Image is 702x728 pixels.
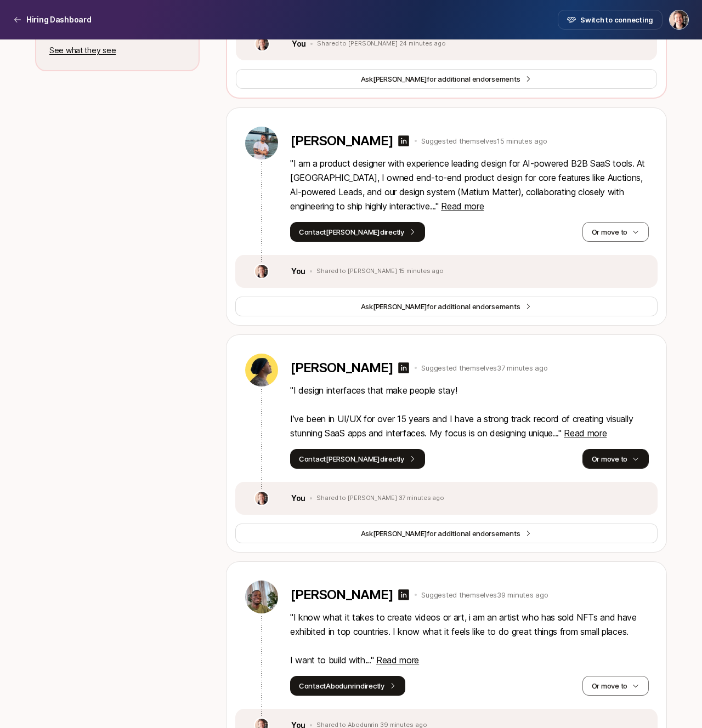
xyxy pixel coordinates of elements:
span: Read more [376,655,419,666]
button: Contact[PERSON_NAME]directly [290,222,425,242]
button: Ask[PERSON_NAME]for additional endorsements [235,524,658,543]
p: Shared to [PERSON_NAME] 37 minutes ago [316,494,444,502]
button: Ask[PERSON_NAME]for additional endorsements [236,69,657,89]
p: Suggested themselves 39 minutes ago [421,589,548,600]
img: 107e2eff_1158_4e01_9f8d_fac271453398.jpg [245,354,278,386]
p: See what they see [49,44,185,57]
p: Shared to [PERSON_NAME] 15 minutes ago [316,268,444,275]
img: 8cb3e434_9646_4a7a_9a3b_672daafcbcea.jpg [255,265,268,278]
span: Ask for additional endorsements [361,73,520,84]
img: 8cb3e434_9646_4a7a_9a3b_672daafcbcea.jpg [255,492,268,505]
p: Suggested themselves 15 minutes ago [421,135,547,146]
p: Suggested themselves 37 minutes ago [421,362,547,373]
button: Contact[PERSON_NAME]directly [290,449,425,469]
button: Ask[PERSON_NAME]for additional endorsements [235,297,658,316]
span: [PERSON_NAME] [373,302,427,311]
img: 8cb3e434_9646_4a7a_9a3b_672daafcbcea.jpg [256,37,269,50]
img: 6874252b_7181_4a6b_83dc_932b26ac996b.jpg [245,127,278,160]
p: You [291,492,305,505]
p: Shared to [PERSON_NAME] 24 minutes ago [317,40,446,48]
button: ContactAbodunrindirectly [290,676,405,696]
p: " I design interfaces that make people stay! I’ve been in UI/UX for over 15 years and I have a st... [290,383,649,440]
p: [PERSON_NAME] [290,587,393,602]
p: You [291,265,305,278]
button: Or move to [582,676,649,696]
span: [PERSON_NAME] [373,529,427,538]
p: Hiring Dashboard [26,13,92,26]
p: " I am a product designer with experience leading design for AI-powered B2B SaaS tools. At [GEOGR... [290,156,649,213]
p: You [292,37,306,50]
span: [PERSON_NAME] [373,75,427,83]
p: [PERSON_NAME] [290,133,393,149]
img: Jasper Story [670,10,688,29]
span: Read more [441,201,484,212]
img: 3380cef3_27d6_4877_9374_35fc15167d7a.jpg [245,581,278,613]
span: Switch to connecting [580,14,653,25]
span: Read more [564,428,607,439]
span: Ask for additional endorsements [361,301,520,312]
button: Or move to [582,222,649,242]
p: " I know what it takes to create videos or art, i am an artist who has sold NFTs and have exhibit... [290,610,649,667]
button: Or move to [582,449,649,469]
button: Jasper Story [669,10,689,30]
span: Ask for additional endorsements [361,528,520,539]
button: Switch to connecting [558,10,663,30]
p: [PERSON_NAME] [290,360,393,376]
